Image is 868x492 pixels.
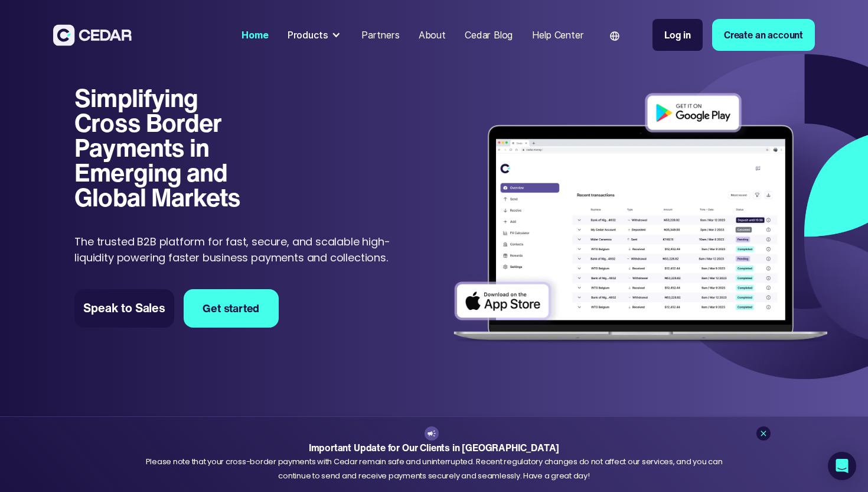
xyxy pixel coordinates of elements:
div: Cedar Blog [465,28,513,42]
a: Create an account [712,19,815,51]
div: Help Center [532,28,584,42]
div: Open Intercom Messenger [828,452,856,480]
a: Get started [184,289,279,328]
div: Log in [664,28,691,42]
div: About [419,28,446,42]
a: Log in [652,19,703,51]
a: Speak to Sales [74,289,174,328]
a: Home [237,22,273,48]
p: The trusted B2B platform for fast, secure, and scalable high-liquidity powering faster business p... [74,234,397,266]
a: Cedar Blog [460,22,517,48]
div: Partners [361,28,400,42]
a: About [414,22,451,48]
div: Products [283,23,347,47]
a: Help Center [527,22,589,48]
a: Partners [357,22,404,48]
img: world icon [610,31,619,41]
img: Dashboard of transactions [445,86,837,352]
div: Products [288,28,328,42]
h1: Simplifying Cross Border Payments in Emerging and Global Markets [74,86,268,210]
div: Home [242,28,268,42]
